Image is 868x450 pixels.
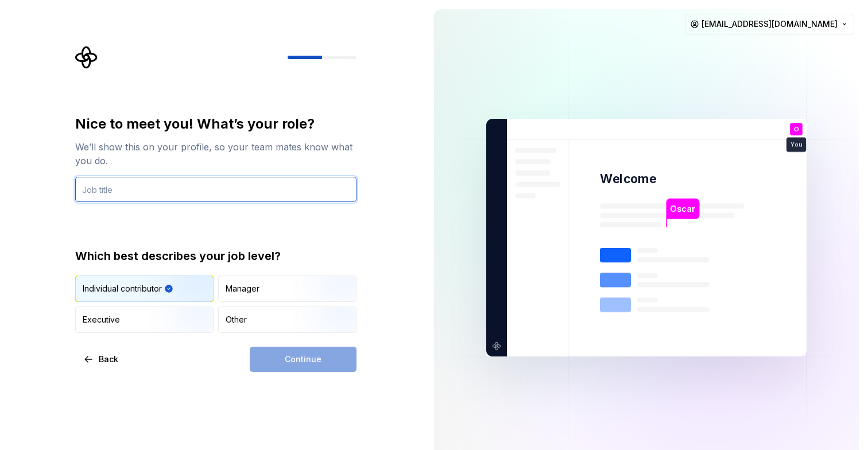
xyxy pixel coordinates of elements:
[685,14,854,34] button: [EMAIL_ADDRESS][DOMAIN_NAME]
[75,46,98,69] svg: Supernova Logo
[75,140,356,168] div: We’ll show this on your profile, so your team mates know what you do.
[99,354,118,365] span: Back
[226,283,259,294] div: Manager
[790,142,802,148] p: You
[702,18,838,30] span: [EMAIL_ADDRESS][DOMAIN_NAME]
[75,177,356,202] input: Job title
[600,170,656,187] p: Welcome
[83,314,120,325] div: Executive
[226,314,247,325] div: Other
[75,115,356,133] div: Nice to meet you! What’s your role?
[75,347,128,372] button: Back
[670,203,695,215] p: Oscar
[794,126,799,133] p: O
[75,248,356,264] div: Which best describes your job level?
[83,283,162,294] div: Individual contributor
